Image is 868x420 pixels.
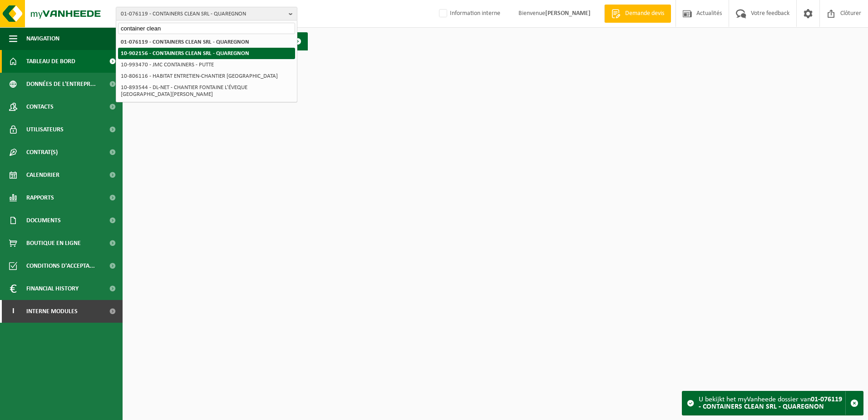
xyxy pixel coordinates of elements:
span: 01-076119 - CONTAINERS CLEAN SRL - QUAREGNON [121,7,285,21]
span: I [9,300,17,323]
span: Boutique en ligne [26,232,81,255]
span: Demande devis [623,9,666,18]
span: Contrat(s) [26,141,58,164]
span: Utilisateurs [26,118,64,141]
li: 10-806116 - HABITAT ENTRETIEN-CHANTIER [GEOGRAPHIC_DATA] [118,70,295,82]
strong: 01-076119 - CONTAINERS CLEAN SRL - QUAREGNON [121,39,249,45]
li: 10-893544 - DL-NET - CHANTIER FONTAINE L'ÉVEQUE [GEOGRAPHIC_DATA][PERSON_NAME] [118,82,295,100]
span: Documents [26,209,61,232]
a: Demande devis [604,5,671,23]
label: Information interne [437,7,500,20]
span: Données de l'entrepr... [26,73,96,95]
span: Navigation [26,27,59,50]
button: 01-076119 - CONTAINERS CLEAN SRL - QUAREGNON [116,7,297,20]
span: Financial History [26,277,79,300]
span: Contacts [26,95,54,118]
span: Tableau de bord [26,50,75,73]
span: Calendrier [26,164,59,186]
strong: 10-902156 - CONTAINERS CLEAN SRL - QUAREGNON [121,50,249,56]
input: Chercher des succursales liées [118,23,295,34]
span: Conditions d'accepta... [26,255,95,277]
strong: 01-076119 - CONTAINERS CLEAN SRL - QUAREGNON [699,396,842,410]
div: U bekijkt het myVanheede dossier van [699,391,845,415]
strong: [PERSON_NAME] [545,10,591,17]
li: 10-993470 - JMC CONTAINERS - PUTTE [118,59,295,70]
span: Rapports [26,186,54,209]
span: Interne modules [26,300,78,323]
